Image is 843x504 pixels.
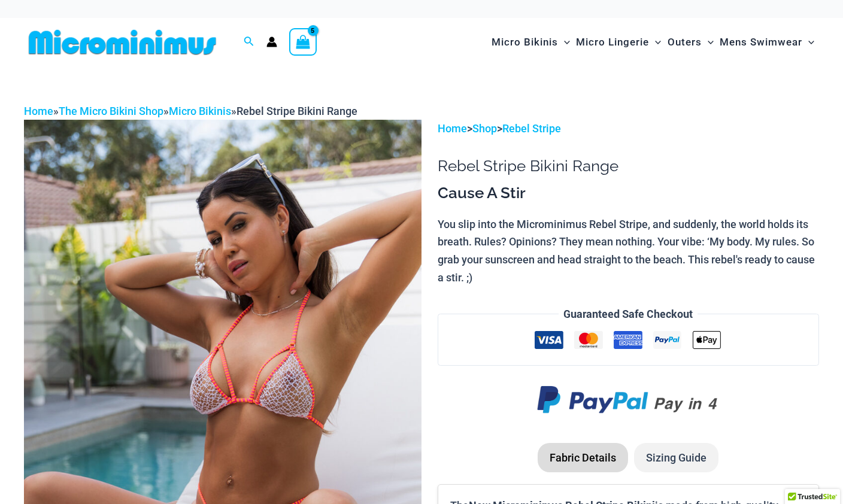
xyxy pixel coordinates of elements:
[492,27,558,57] span: Micro Bikinis
[24,105,357,117] span: » » »
[438,215,819,287] p: You slip into the Microminimus Rebel Stripe, and suddenly, the world holds its breath. Rules? Opi...
[438,157,819,175] h1: Rebel Stripe Bikini Range
[266,37,277,47] a: Account icon link
[649,27,661,57] span: Menu Toggle
[665,24,717,60] a: OutersMenu ToggleMenu Toggle
[169,105,231,117] a: Micro Bikinis
[634,443,718,473] li: Sizing Guide
[487,22,819,62] nav: Site Navigation
[438,122,467,135] a: Home
[720,27,802,57] span: Mens Swimwear
[289,28,317,56] a: View Shopping Cart, 5 items
[573,24,664,60] a: Micro LingerieMenu ToggleMenu Toggle
[24,29,221,56] img: MM SHOP LOGO FLAT
[558,27,570,57] span: Menu Toggle
[236,105,357,117] span: Rebel Stripe Bikini Range
[502,122,561,135] a: Rebel Stripe
[576,27,649,57] span: Micro Lingerie
[24,105,53,117] a: Home
[438,183,819,204] h3: Cause A Stir
[244,35,254,50] a: Search icon link
[802,27,814,57] span: Menu Toggle
[559,305,698,323] legend: Guaranteed Safe Checkout
[438,120,819,138] p: > >
[489,24,573,60] a: Micro BikinisMenu ToggleMenu Toggle
[472,122,497,135] a: Shop
[59,105,163,117] a: The Micro Bikini Shop
[717,24,817,60] a: Mens SwimwearMenu ToggleMenu Toggle
[538,443,628,473] li: Fabric Details
[702,27,714,57] span: Menu Toggle
[668,27,702,57] span: Outers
